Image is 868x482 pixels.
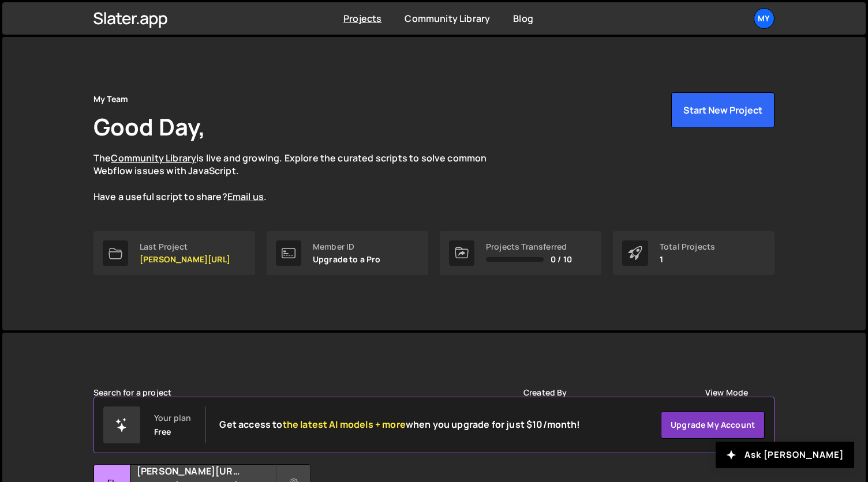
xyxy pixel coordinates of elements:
[343,12,381,25] a: Projects
[660,255,715,264] p: 1
[93,388,171,397] label: Search for a project
[660,242,715,251] div: Total Projects
[111,152,196,164] a: Community Library
[93,152,509,204] p: The is live and growing. Explore the curated scripts to solve common Webflow issues with JavaScri...
[551,255,572,264] span: 0 / 10
[313,255,381,264] p: Upgrade to a Pro
[754,8,775,29] a: My
[140,255,230,264] p: [PERSON_NAME][URL]
[154,413,191,423] div: Your plan
[137,465,276,477] h2: [PERSON_NAME][URL]
[705,388,748,397] label: View Mode
[513,12,533,25] a: Blog
[219,419,580,430] h2: Get access to when you upgrade for just $10/month!
[283,418,406,431] span: the latest AI models + more
[405,12,490,25] a: Community Library
[486,242,572,251] div: Projects Transferred
[227,190,264,203] a: Email us
[93,111,205,142] h1: Good Day,
[671,92,775,128] button: Start New Project
[313,242,381,251] div: Member ID
[93,92,128,106] div: My Team
[716,442,854,468] button: Ask [PERSON_NAME]
[523,388,567,397] label: Created By
[154,427,171,436] div: Free
[140,242,230,251] div: Last Project
[93,231,255,275] a: Last Project [PERSON_NAME][URL]
[661,411,765,439] a: Upgrade my account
